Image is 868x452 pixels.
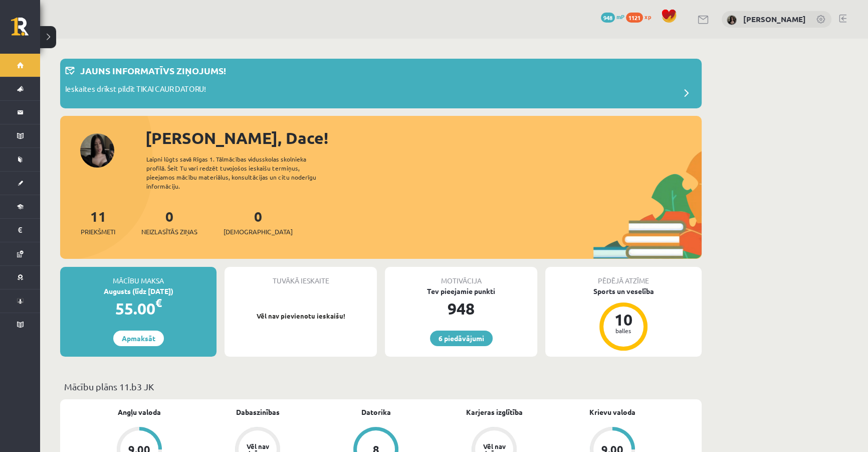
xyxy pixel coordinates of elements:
p: Mācību plāns 11.b3 JK [64,380,698,393]
a: Datorika [361,407,391,417]
span: [DEMOGRAPHIC_DATA] [224,227,293,237]
div: balles [608,328,638,334]
a: Jauns informatīvs ziņojums! Ieskaites drīkst pildīt TIKAI CAUR DATORU! [65,64,697,103]
a: Karjeras izglītība [466,407,523,417]
a: 0Neizlasītās ziņas [141,207,197,237]
span: mP [616,13,624,21]
span: 948 [601,13,615,23]
div: Pēdējā atzīme [545,267,702,286]
a: Rīgas 1. Tālmācības vidusskola [11,18,40,43]
div: Motivācija [385,267,537,286]
span: 1121 [626,13,643,23]
a: 948 mP [601,13,624,21]
a: Apmaksāt [113,331,164,346]
span: xp [644,13,651,21]
div: 10 [608,312,638,328]
a: Krievu valoda [589,407,635,417]
span: Neizlasītās ziņas [141,227,197,237]
div: Augusts (līdz [DATE]) [60,286,216,296]
div: Laipni lūgts savā Rīgas 1. Tālmācības vidusskolas skolnieka profilā. Šeit Tu vari redzēt tuvojošo... [146,155,334,191]
span: € [155,295,162,310]
a: 6 piedāvājumi [430,331,493,346]
a: 0[DEMOGRAPHIC_DATA] [224,207,293,237]
a: 1121 xp [626,13,656,21]
a: 11Priekšmeti [81,207,115,237]
div: Tuvākā ieskaite [225,267,377,286]
div: 55.00 [60,296,216,321]
p: Ieskaites drīkst pildīt TIKAI CAUR DATORU! [65,83,206,97]
p: Jauns informatīvs ziņojums! [80,64,226,77]
span: Priekšmeti [81,227,115,237]
a: Sports un veselība 10 balles [545,286,702,352]
div: [PERSON_NAME], Dace! [145,126,702,150]
a: Angļu valoda [118,407,161,417]
img: Dace Pimčonoka [727,15,737,25]
a: [PERSON_NAME] [743,14,806,24]
div: Tev pieejamie punkti [385,286,537,296]
div: 948 [385,296,537,321]
div: Sports un veselība [545,286,702,296]
div: Mācību maksa [60,267,216,286]
a: Dabaszinības [236,407,280,417]
p: Vēl nav pievienotu ieskaišu! [230,311,372,321]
